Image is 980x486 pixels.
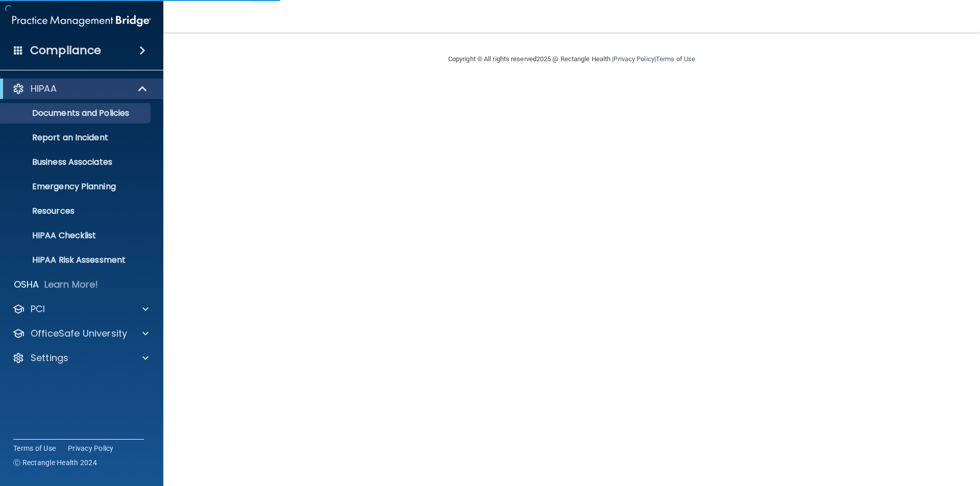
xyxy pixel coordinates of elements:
[31,83,57,95] p: HIPAA
[12,327,149,340] a: OfficeSafe University
[7,255,146,265] p: HIPAA Risk Assessment
[656,55,695,63] a: Terms of Use
[7,157,146,167] p: Business Associates
[12,83,148,95] a: HIPAA
[12,303,149,315] a: PCI
[13,457,97,468] span: Ⓒ Rectangle Health 2024
[7,231,146,241] p: HIPAA Checklist
[31,327,127,340] p: OfficeSafe University
[30,43,101,58] h4: Compliance
[13,443,56,453] a: Terms of Use
[7,206,146,216] p: Resources
[7,133,146,143] p: Report an Incident
[44,278,99,291] p: Learn More!
[7,108,146,118] p: Documents and Policies
[385,43,758,75] div: Copyright © All rights reserved 2025 @ Rectangle Health | |
[68,443,114,453] a: Privacy Policy
[12,11,151,31] img: PMB logo
[614,55,654,63] a: Privacy Policy
[14,278,39,291] p: OSHA
[7,182,146,192] p: Emergency Planning
[12,352,149,364] a: Settings
[31,303,45,315] p: PCI
[31,352,68,364] p: Settings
